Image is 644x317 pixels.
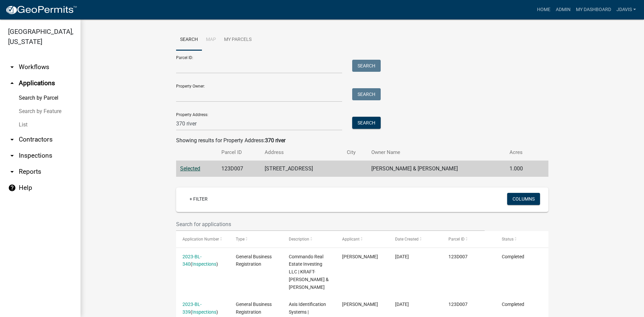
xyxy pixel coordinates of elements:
[289,254,329,290] span: Commando Real Estate Investing LLC | KRAFT-KRISTAINE LIAH & JON D ALEXANDER
[534,3,553,16] a: Home
[448,302,468,307] span: 123D007
[495,231,548,247] datatable-header-cell: Status
[8,63,16,71] i: arrow_drop_down
[229,231,283,247] datatable-header-cell: Type
[352,88,381,100] button: Search
[342,302,378,307] span: Jon David Alexander
[352,117,381,129] button: Search
[261,161,343,177] td: [STREET_ADDRESS]
[289,237,309,242] span: Description
[261,145,343,160] th: Address
[182,301,223,316] div: ( )
[236,254,272,267] span: General Business Registration
[282,231,336,247] datatable-header-cell: Description
[182,237,219,242] span: Application Number
[8,168,16,176] i: arrow_drop_down
[217,161,261,177] td: 123D007
[573,3,614,16] a: My Dashboard
[502,254,524,259] span: Completed
[505,161,537,177] td: 1.000
[505,145,537,160] th: Acres
[182,302,202,315] a: 2023-BL-339
[352,60,381,72] button: Search
[507,193,540,205] button: Columns
[502,302,524,307] span: Completed
[236,237,245,242] span: Type
[8,136,16,144] i: arrow_drop_down
[343,145,367,160] th: City
[389,231,442,247] datatable-header-cell: Date Created
[176,217,485,231] input: Search for applications
[395,237,419,242] span: Date Created
[182,253,223,268] div: ( )
[192,309,216,315] a: Inspections
[367,145,505,160] th: Owner Name
[367,161,505,177] td: [PERSON_NAME] & [PERSON_NAME]
[176,29,202,51] a: Search
[184,193,213,205] a: + Filter
[236,302,272,315] span: General Business Registration
[448,237,465,242] span: Parcel ID
[502,237,514,242] span: Status
[176,231,229,247] datatable-header-cell: Application Number
[395,254,409,259] span: 03/01/2023
[342,237,360,242] span: Applicant
[448,254,468,259] span: 123D007
[336,231,389,247] datatable-header-cell: Applicant
[8,152,16,160] i: arrow_drop_down
[217,145,261,160] th: Parcel ID
[220,29,256,51] a: My Parcels
[8,184,16,192] i: help
[8,79,16,87] i: arrow_drop_up
[192,261,216,267] a: Inspections
[553,3,573,16] a: Admin
[265,137,285,144] strong: 370 river
[342,254,378,259] span: Jon David Alexander
[395,302,409,307] span: 03/01/2023
[614,3,639,16] a: jdavis
[442,231,495,247] datatable-header-cell: Parcel ID
[180,165,200,172] a: Selected
[182,254,202,267] a: 2023-BL-340
[176,137,548,145] div: Showing results for Property Address:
